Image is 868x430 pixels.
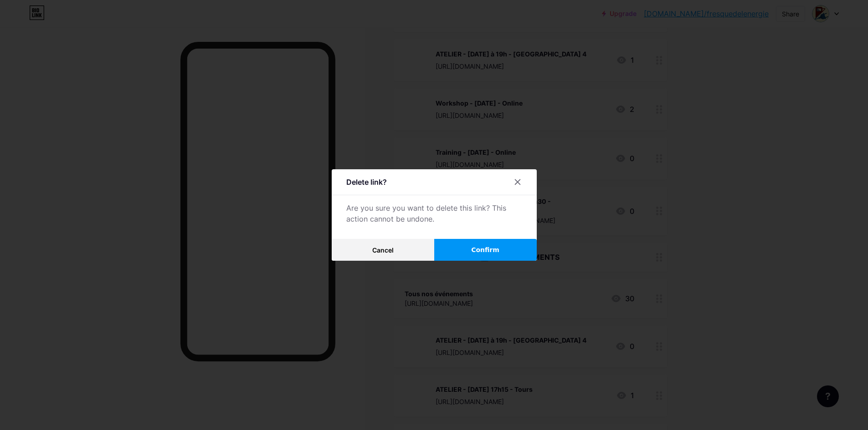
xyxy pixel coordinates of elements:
button: Confirm [434,239,537,261]
div: Delete link? [346,177,387,187]
button: Cancel [332,239,434,261]
span: Confirm [471,245,499,255]
div: Are you sure you want to delete this link? This action cannot be undone. [346,202,522,224]
span: Cancel [372,246,394,254]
